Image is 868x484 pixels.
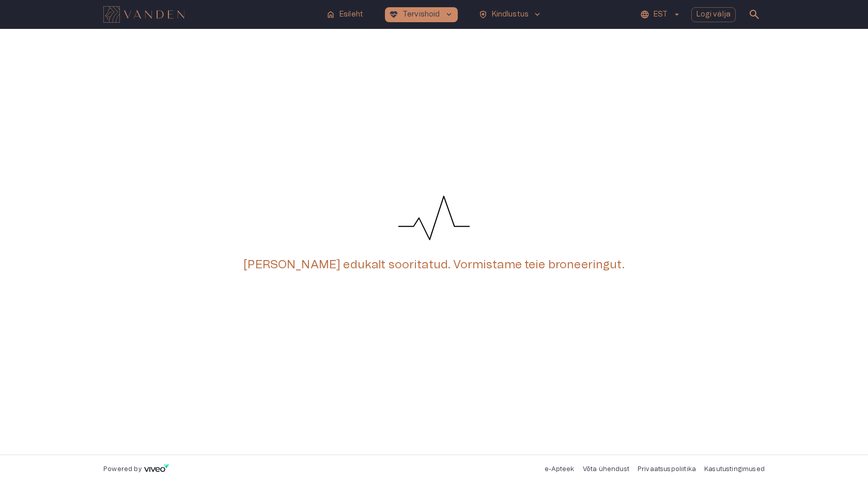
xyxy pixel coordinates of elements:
[744,4,765,25] button: open search modal
[638,466,696,472] a: Privaatsuspoliitika
[654,9,668,20] p: EST
[389,10,398,19] span: ecg_heart
[322,7,368,22] button: homeEsileht
[704,466,765,472] a: Kasutustingimused
[639,7,683,22] button: EST
[474,7,547,22] button: health_and_safetyKindlustuskeyboard_arrow_down
[326,10,335,19] span: home
[243,257,624,272] h5: [PERSON_NAME] edukalt sooritatud. Vormistame teie broneeringut.
[444,10,454,19] span: keyboard_arrow_down
[103,6,184,23] img: Vanden logo
[748,8,761,21] span: search
[691,7,736,22] button: Logi välja
[103,465,142,474] p: Powered by
[103,7,318,22] a: Navigate to homepage
[339,9,363,20] p: Esileht
[478,10,488,19] span: health_and_safety
[402,9,440,20] p: Tervishoid
[492,9,529,20] p: Kindlustus
[385,7,458,22] button: ecg_heartTervishoidkeyboard_arrow_down
[533,10,542,19] span: keyboard_arrow_down
[696,9,731,20] p: Logi välja
[545,466,574,472] a: e-Apteek
[583,465,629,474] p: Võta ühendust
